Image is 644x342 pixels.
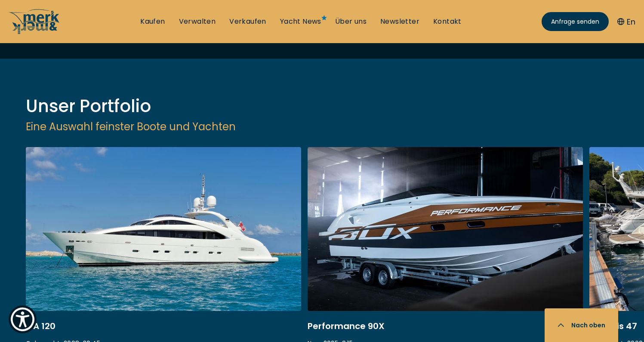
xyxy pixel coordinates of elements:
button: En [617,16,635,28]
button: Show Accessibility Preferences [9,305,37,333]
a: Über uns [335,17,367,26]
a: Yacht News [280,17,321,26]
a: Newsletter [380,17,419,26]
a: Kontakt [433,17,462,26]
button: Nach oben [545,308,618,342]
a: Verwalten [179,17,216,26]
a: Kaufen [140,17,165,26]
a: Anfrage senden [542,12,609,31]
span: Anfrage senden [551,17,599,26]
a: Verkaufen [229,17,266,26]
